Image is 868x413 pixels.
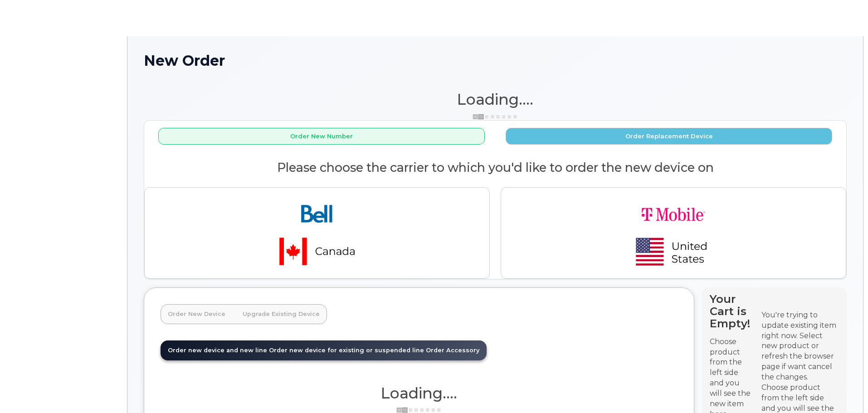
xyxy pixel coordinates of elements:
[269,347,424,354] span: Order new device for existing or suspended line
[710,293,753,330] h4: Your Cart is Empty!
[610,195,737,271] img: t-mobile-78392d334a420d5b7f0e63d4fa81f6287a21d394dc80d677554bb55bbab1186f.png
[761,310,839,383] div: You're trying to update existing item right now. Select new product or refresh the browser page i...
[144,91,847,107] h1: Loading....
[168,347,267,354] span: Order new device and new line
[144,53,847,68] h1: New Order
[235,304,327,324] a: Upgrade Existing Device
[161,385,678,401] h1: Loading....
[158,128,485,145] button: Order New Number
[254,195,380,271] img: bell-18aeeabaf521bd2b78f928a02ee3b89e57356879d39bd386a17a7cccf8069aed.png
[506,128,832,145] button: Order Replacement Device
[473,113,518,120] img: ajax-loader-3a6953c30dc77f0bf724df975f13086db4f4c1262e45940f03d1251963f1bf2e.gif
[161,304,233,324] a: Order New Device
[144,161,846,175] h2: Please choose the carrier to which you'd like to order the new device on
[426,347,479,354] span: Order Accessory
